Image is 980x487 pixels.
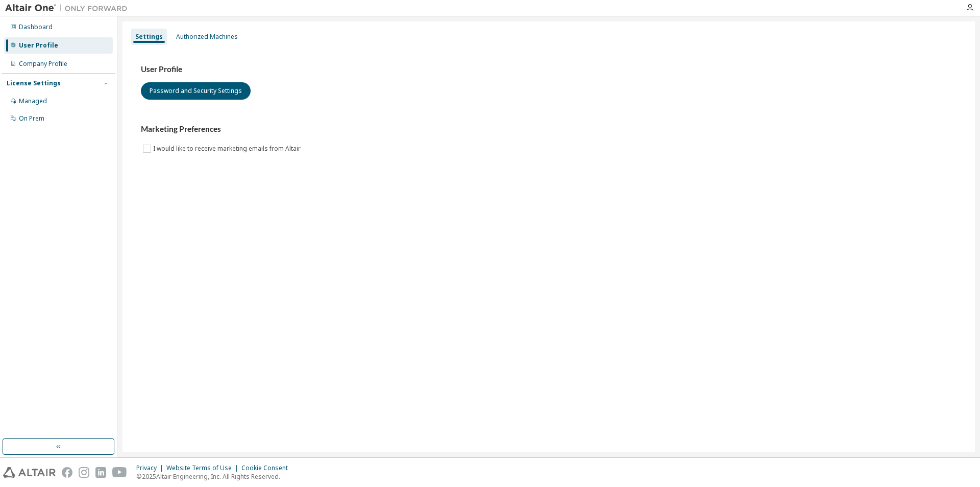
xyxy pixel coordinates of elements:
img: instagram.svg [79,467,89,478]
div: Dashboard [19,23,53,31]
div: User Profile [19,41,58,50]
img: altair_logo.svg [3,467,56,478]
img: youtube.svg [112,467,127,478]
img: facebook.svg [62,467,72,478]
h3: Marketing Preferences [141,124,957,134]
label: I would like to receive marketing emails from Altair [153,143,303,155]
div: Managed [19,97,47,105]
p: © 2025 Altair Engineering, Inc. All Rights Reserved. [136,472,294,481]
div: Settings [135,33,163,41]
div: Authorized Machines [176,33,238,41]
div: License Settings [7,79,61,87]
div: On Prem [19,114,44,123]
button: Password and Security Settings [141,82,251,100]
div: Website Terms of Use [166,464,241,472]
img: linkedin.svg [95,467,106,478]
div: Privacy [136,464,166,472]
div: Company Profile [19,60,67,68]
img: Altair One [5,3,133,13]
h3: User Profile [141,64,957,75]
div: Cookie Consent [241,464,294,472]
